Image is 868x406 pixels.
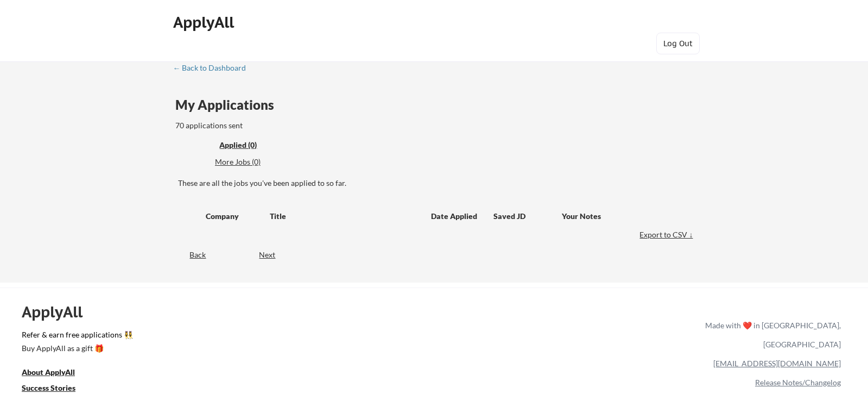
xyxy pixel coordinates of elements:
div: Made with ❤️ in [GEOGRAPHIC_DATA], [GEOGRAPHIC_DATA] [701,316,841,354]
u: About ApplyAll [22,367,75,377]
div: These are job applications we think you'd be a good fit for, but couldn't apply you to automatica... [215,157,295,168]
div: Saved JD [493,206,562,226]
div: These are all the jobs you've been applied to so far. [178,178,695,189]
div: ApplyAll [173,13,237,32]
div: My Applications [175,98,283,111]
div: Your Notes [562,211,686,222]
div: Company [206,211,260,222]
a: Release Notes/Changelog [755,378,841,387]
a: [EMAIL_ADDRESS][DOMAIN_NAME] [713,359,841,368]
a: Refer & earn free applications 👯‍♀️ [22,331,478,342]
div: Next [259,249,288,260]
div: 70 applications sent [175,120,385,131]
div: ← Back to Dashboard [173,64,254,72]
button: Log Out [656,33,700,54]
div: Applied (0) [219,140,290,151]
div: ApplyAll [22,303,95,321]
a: Success Stories [22,382,90,396]
div: Buy ApplyAll as a gift 🎁 [22,345,130,352]
a: Buy ApplyAll as a gift 🎁 [22,342,130,356]
a: ← Back to Dashboard [173,64,254,74]
div: More Jobs (0) [215,157,295,167]
div: Export to CSV ↓ [639,229,695,240]
a: About ApplyAll [22,366,90,380]
div: Back [173,249,206,260]
div: These are all the jobs you've been applied to so far. [219,140,290,151]
div: Date Applied [431,211,479,222]
div: Title [270,211,421,222]
u: Success Stories [22,383,75,392]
